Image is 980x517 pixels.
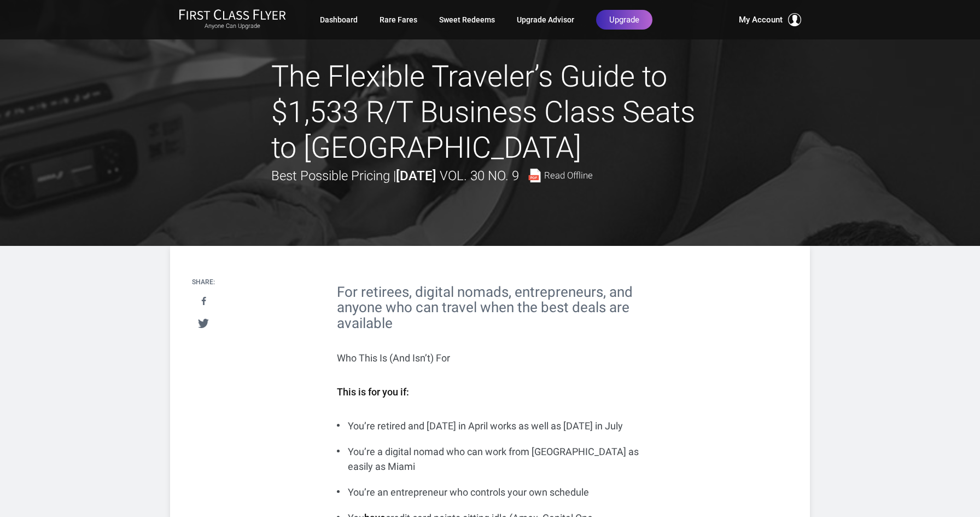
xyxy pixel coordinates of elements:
[528,169,541,182] img: pdf-file.svg
[337,351,643,365] p: Who This Is (And Isn’t) For
[739,13,783,26] span: My Account
[337,444,643,474] li: You’re a digital nomad who can work from [GEOGRAPHIC_DATA] as easily as Miami
[544,171,593,180] span: Read Offline
[271,59,709,165] h1: The Flexible Traveler’s Guide to $1,533 R/T Business Class Seats to [GEOGRAPHIC_DATA]
[337,485,643,499] li: You’re an entrepreneur who controls your own schedule
[440,168,519,183] span: Vol. 30 No. 9
[596,10,652,30] a: Upgrade
[179,9,286,20] img: First Class Flyer
[192,291,215,312] a: Share
[739,13,801,26] button: My Account
[380,10,417,30] a: Rare Fares
[192,279,215,286] h4: Share:
[439,10,495,30] a: Sweet Redeems
[337,386,409,398] strong: This is for you if:
[396,168,436,183] strong: [DATE]
[271,165,593,186] div: Best Possible Pricing |
[337,418,643,433] li: You’re retired and [DATE] in April works as well as [DATE] in July
[192,313,215,334] a: Tweet
[179,22,286,30] small: Anyone Can Upgrade
[179,9,286,31] a: First Class FlyerAnyone Can Upgrade
[320,10,358,30] a: Dashboard
[528,169,593,182] a: Read Offline
[517,10,574,30] a: Upgrade Advisor
[337,284,643,331] h2: For retirees, digital nomads, entrepreneurs, and anyone who can travel when the best deals are av...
